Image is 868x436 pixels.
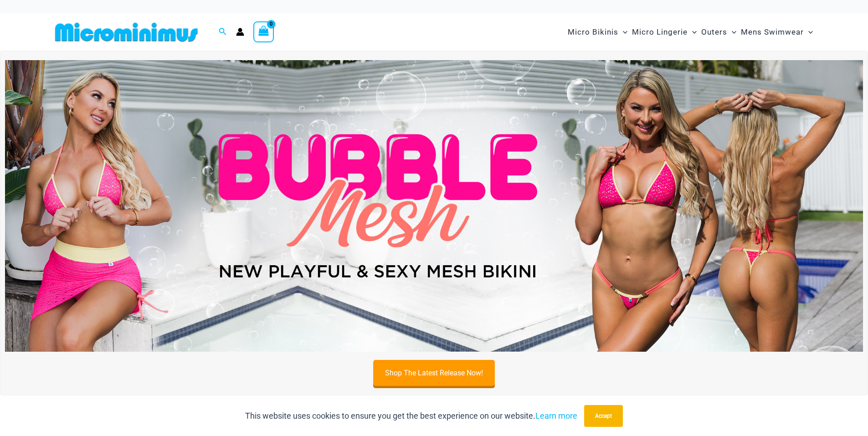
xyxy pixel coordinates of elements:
[739,18,815,46] a: Mens SwimwearMenu ToggleMenu Toggle
[535,411,577,421] a: Learn more
[741,21,804,44] span: Mens Swimwear
[219,26,227,38] a: Search icon link
[630,18,699,46] a: Micro LingerieMenu ToggleMenu Toggle
[618,21,627,44] span: Menu Toggle
[565,18,630,46] a: Micro BikinisMenu ToggleMenu Toggle
[373,360,495,386] a: Shop The Latest Release Now!
[253,21,274,42] a: View Shopping Cart, empty
[236,28,244,36] a: Account icon link
[51,22,201,42] img: MM SHOP LOGO FLAT
[245,409,577,423] p: This website uses cookies to ensure you get the best experience on our website.
[727,21,736,44] span: Menu Toggle
[568,21,618,44] span: Micro Bikinis
[804,21,813,44] span: Menu Toggle
[632,21,688,44] span: Micro Lingerie
[584,405,623,427] button: Accept
[5,60,863,352] img: Bubble Mesh Highlight Pink
[564,17,817,47] nav: Site Navigation
[699,18,739,46] a: OutersMenu ToggleMenu Toggle
[688,21,697,44] span: Menu Toggle
[701,21,727,44] span: Outers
